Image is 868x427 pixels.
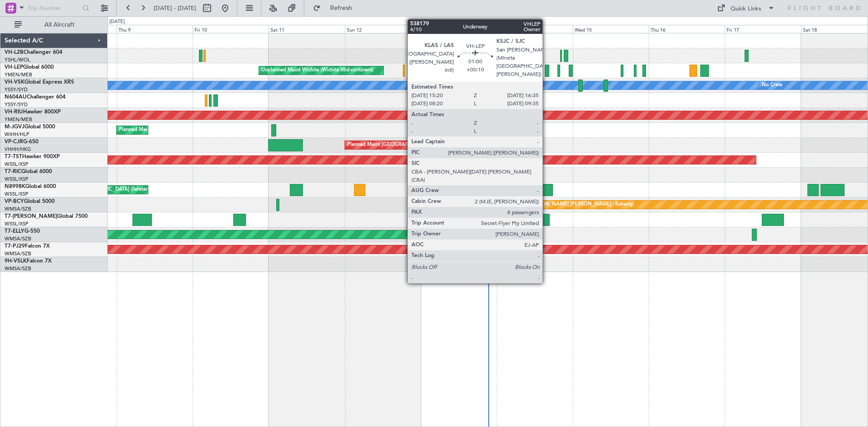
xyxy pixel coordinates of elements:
a: VH-RIUHawker 800XP [5,109,61,115]
a: WIHH/HLP [5,131,29,138]
div: Thu 16 [649,25,725,33]
span: T7-ELLY [5,229,24,234]
div: Thu 9 [117,25,193,33]
a: T7-TSTHawker 900XP [5,154,60,160]
a: WMSA/SZB [5,206,31,212]
div: [DATE] [109,18,125,26]
a: WSSL/XSP [5,176,28,183]
span: M-JGVJ [5,124,24,130]
a: N8998KGlobal 6000 [5,184,56,189]
a: 9H-VSLKFalcon 7X [5,258,52,264]
span: VH-VSK [5,80,24,85]
span: 9H-VSLK [5,258,27,264]
a: WSSL/XSP [5,221,28,227]
span: VH-LEP [5,65,23,70]
div: Unplanned Maint Wichita (Wichita Mid-continent) [261,64,373,77]
a: WMSA/SZB [5,250,31,257]
div: Fri 17 [725,25,801,33]
span: T7-PJ29 [5,244,25,249]
button: Quick Links [712,1,779,15]
a: YSSY/SYD [5,101,28,108]
a: T7-RICGlobal 6000 [5,169,52,174]
div: Quick Links [731,5,761,14]
a: T7-[PERSON_NAME]Global 7500 [5,214,88,219]
span: N8998K [5,184,25,189]
a: VP-BCYGlobal 5000 [5,199,55,204]
a: T7-PJ29Falcon 7X [5,244,50,249]
a: YMEN/MEB [5,71,32,78]
div: Tue 14 [497,25,573,33]
a: M-JGVJGlobal 5000 [5,124,55,130]
div: Planned Maint [GEOGRAPHIC_DATA] (Seletar) [119,123,225,137]
a: N604AUChallenger 604 [5,94,66,100]
span: VP-CJR [5,139,23,145]
span: VH-RIU [5,109,23,115]
a: VH-L2BChallenger 604 [5,50,62,55]
span: T7-[PERSON_NAME] [5,214,57,219]
input: Trip Number [28,1,80,15]
a: YSSY/SYD [5,86,28,93]
div: No Crew [762,79,783,92]
span: VP-BCY [5,199,24,204]
a: T7-ELLYG-550 [5,229,40,234]
a: VH-VSKGlobal Express XRS [5,80,74,85]
div: Fri 10 [193,25,269,33]
div: Planned Maint [GEOGRAPHIC_DATA] ([GEOGRAPHIC_DATA] Intl) [347,138,498,152]
span: N604AU [5,94,27,100]
div: Sun 12 [345,25,421,33]
a: YMEN/MEB [5,116,32,123]
div: Wed 15 [573,25,649,33]
button: Refresh [309,1,363,15]
a: YSHL/WOL [5,56,30,63]
a: WMSA/SZB [5,265,31,272]
span: [DATE] - [DATE] [154,4,196,12]
span: T7-TST [5,154,22,160]
a: VP-CJRG-650 [5,139,38,145]
span: T7-RIC [5,169,21,174]
a: WSSL/XSP [5,161,28,168]
span: All Aircraft [24,22,95,28]
div: Mon 13 [421,25,497,33]
div: Sat 11 [269,25,344,33]
a: WSSL/XSP [5,191,28,197]
div: Planned Maint [GEOGRAPHIC_DATA] (Sultan [PERSON_NAME] [PERSON_NAME] - Subang) [423,198,634,211]
a: VHHH/HKG [5,146,31,153]
a: VH-LEPGlobal 6000 [5,65,54,70]
span: Refresh [322,5,360,11]
a: WMSA/SZB [5,235,31,242]
button: All Aircraft [10,18,98,32]
span: VH-L2B [5,50,24,55]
